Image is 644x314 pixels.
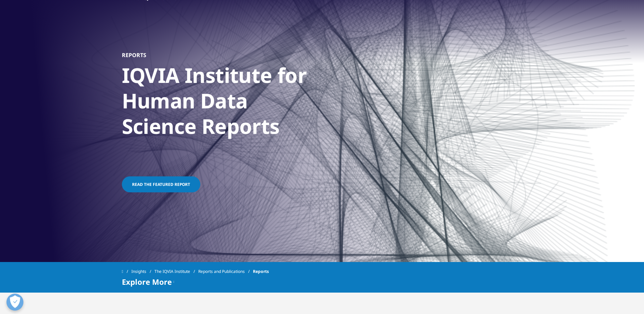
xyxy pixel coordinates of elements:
a: The IQVIA Institute [154,265,198,278]
button: 優先設定センターを開く [6,294,23,311]
h5: Reports [122,52,146,58]
span: Read the featured report [132,181,190,187]
h1: IQVIA Institute for Human Data Science Reports [122,63,376,143]
a: Read the featured report [122,176,200,192]
a: Reports and Publications [198,265,253,278]
span: Reports [253,265,269,278]
a: Insights [131,265,154,278]
span: Explore More [122,278,172,286]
